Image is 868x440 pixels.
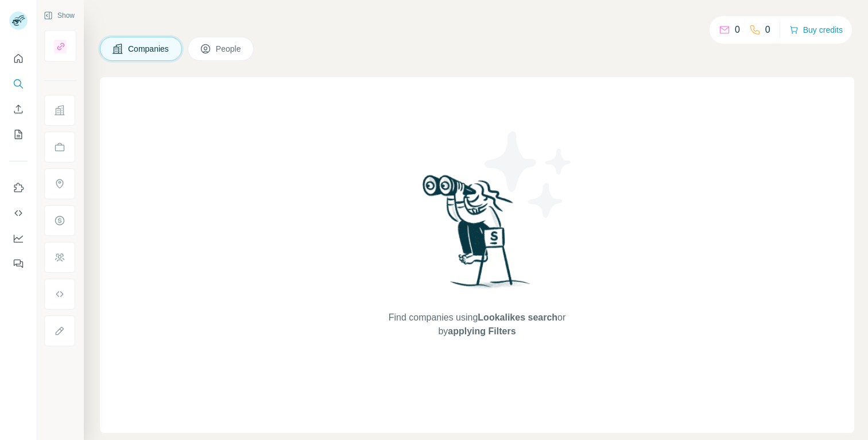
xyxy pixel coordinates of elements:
span: Lookalikes search [478,312,557,322]
span: People [216,43,242,55]
button: Quick start [9,48,28,69]
button: Use Surfe API [9,203,28,223]
button: Show [36,7,83,24]
span: Find companies using or by [385,311,569,338]
h4: Search [100,14,854,30]
button: Dashboard [9,228,28,249]
span: applying Filters [448,326,516,336]
p: 0 [765,23,770,37]
button: My lists [9,124,28,145]
button: Buy credits [789,22,843,38]
button: Search [9,74,28,94]
button: Enrich CSV [9,99,28,119]
p: 0 [735,23,740,37]
img: Surfe Illustration - Stars [477,123,580,226]
img: Surfe Illustration - Woman searching with binoculars [417,172,537,300]
button: Feedback [9,253,28,274]
span: Companies [128,43,170,55]
button: Use Surfe on LinkedIn [9,177,28,198]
